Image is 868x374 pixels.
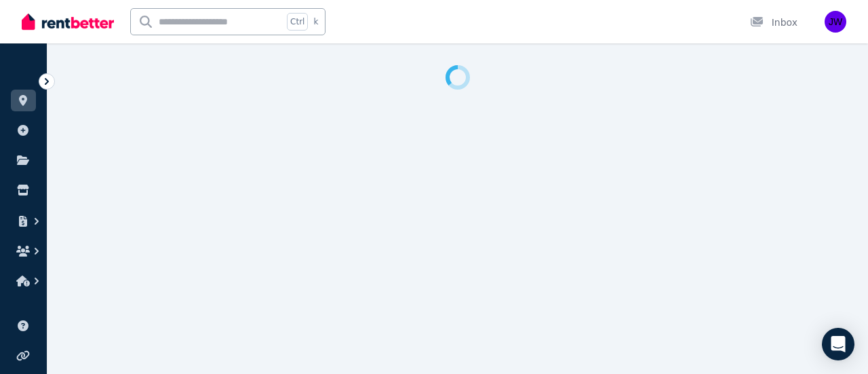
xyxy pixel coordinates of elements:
[822,328,854,360] div: Open Intercom Messenger
[750,16,797,29] div: Inbox
[287,13,308,31] span: Ctrl
[825,11,846,33] img: Jeffrey Wells
[22,12,114,32] img: RentBetter
[313,16,318,27] span: k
